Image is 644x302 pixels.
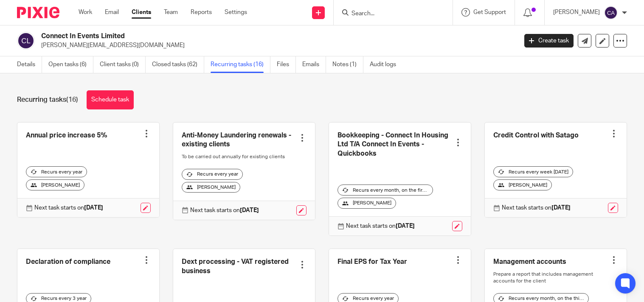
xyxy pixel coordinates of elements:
[87,90,134,109] a: Schedule task
[105,8,119,17] a: Email
[191,8,212,17] a: Reports
[524,34,574,48] a: Create task
[302,56,326,73] a: Emails
[493,179,552,190] div: [PERSON_NAME]
[493,166,573,177] div: Recurs every week [DATE]
[337,198,396,209] div: [PERSON_NAME]
[34,204,103,212] p: Next task starts on
[17,56,42,73] a: Details
[17,7,59,18] img: Pixie
[370,56,402,73] a: Audit logs
[26,179,84,190] div: [PERSON_NAME]
[190,206,259,215] p: Next task starts on
[17,95,78,104] h1: Recurring tasks
[41,41,512,50] p: [PERSON_NAME][EMAIL_ADDRESS][DOMAIN_NAME]
[551,205,571,211] strong: [DATE]
[182,182,240,193] div: [PERSON_NAME]
[132,8,151,17] a: Clients
[337,185,433,196] div: Recurs every month, on the first [DATE]
[66,96,78,103] span: (16)
[396,223,415,229] strong: [DATE]
[48,56,93,73] a: Open tasks (6)
[604,6,618,20] img: svg%3E
[502,204,571,212] p: Next task starts on
[553,8,600,17] p: [PERSON_NAME]
[100,56,146,73] a: Client tasks (0)
[26,166,87,177] div: Recurs every year
[240,207,259,213] strong: [DATE]
[211,56,270,73] a: Recurring tasks (16)
[79,8,92,17] a: Work
[84,205,103,211] strong: [DATE]
[332,56,363,73] a: Notes (1)
[473,9,506,15] span: Get Support
[164,8,178,17] a: Team
[277,56,296,73] a: Files
[225,8,247,17] a: Settings
[346,222,415,230] p: Next task starts on
[351,10,427,18] input: Search
[41,32,417,41] h2: Connect In Events Limited
[152,56,204,73] a: Closed tasks (62)
[17,32,35,50] img: svg%3E
[182,169,243,180] div: Recurs every year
